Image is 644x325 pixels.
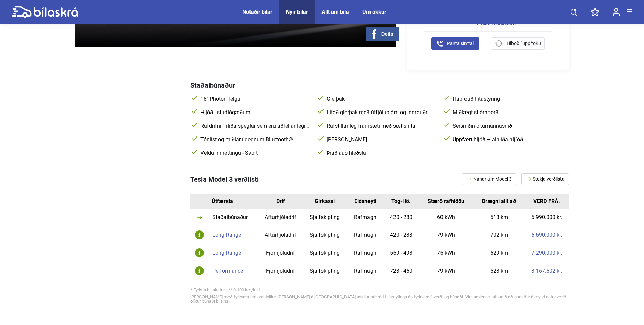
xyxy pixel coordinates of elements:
[531,215,562,220] a: 5.990.000 kr.
[384,225,419,243] td: 420 - 283
[473,209,525,225] td: 513 km
[212,215,255,220] div: Staðalbúnaður
[308,199,341,204] div: Girkassi
[384,261,419,279] td: 723 - 460
[199,136,310,143] span: Tónlist og miðlar í gegnum Bluetooth®
[531,250,562,256] a: 7.290.000 kr.
[190,81,235,90] span: Staðalbúnaður
[325,136,436,143] span: [PERSON_NAME]
[531,268,562,274] a: 8.167.502 kr.
[190,194,209,209] th: Id
[451,123,562,129] span: Sérsniðin ökumannasnið
[384,243,419,261] td: 559 - 498
[190,287,569,292] div: * Eydsla bL akstur
[190,175,259,183] span: Tesla Model 3 verðlisti
[303,243,347,261] td: Sjálfskipting
[451,96,562,102] span: Háþróuð hitastýring
[347,261,384,279] td: Rafmagn
[352,199,379,204] div: Eldsneyti
[389,199,413,204] div: Tog-Hö.
[195,266,204,275] img: info-icon.svg
[197,216,202,219] img: arrow.svg
[303,209,347,225] td: Sjálfskipting
[506,40,541,47] span: Tilboð í uppítöku
[347,243,384,261] td: Rafmagn
[419,243,474,261] td: 75 kWh
[526,177,533,181] img: arrow.svg
[321,9,349,15] a: Allt um bíla
[419,261,474,279] td: 79 kWh
[195,230,204,239] img: info-icon.svg
[451,109,562,116] span: Miðlægt stjórnborð
[613,8,620,16] img: user-login.svg
[199,96,310,102] span: 18’’ Photon felgur
[325,150,436,156] span: Þráðlaus hleðsla
[325,96,436,102] span: Glerþak
[325,109,436,116] span: Litað glerþak með útfjólublárri og innrauðri vörn
[473,225,525,243] td: 702 km
[199,109,310,116] span: Hljóð í stúdíógæðum
[212,268,255,274] div: Performance
[195,248,204,257] img: info-icon.svg
[347,209,384,225] td: Rafmagn
[384,209,419,225] td: 420 - 280
[478,199,520,204] div: Drægni allt að
[212,250,255,256] div: Long Range
[531,232,562,238] a: 6.690.000 kr.
[212,232,255,238] div: Long Range
[473,261,525,279] td: 528 km
[424,199,469,204] div: Stærð rafhlöðu
[228,287,260,292] span: ** 0-100 km/klst
[242,9,272,15] a: Notaðir bílar
[190,295,569,303] div: [PERSON_NAME] með fyrirvara um prentvillur. [PERSON_NAME] á [GEOGRAPHIC_DATA] áskilur sér rétt ti...
[447,40,474,47] span: Panta símtal
[462,173,516,185] a: Nánar um Model 3
[258,225,303,243] td: Afturhjóladrif
[303,261,347,279] td: Sjálfskipting
[473,243,525,261] td: 629 km
[199,150,310,156] span: Veldu innréttingu - Svört
[347,225,384,243] td: Rafmagn
[286,9,308,15] a: Nýir bílar
[325,123,436,129] span: Rafstillanleg framsæti með sætishita
[419,209,474,225] td: 60 kWh
[466,177,473,181] img: arrow.svg
[477,21,545,26] a: 2 bílar á söluskrá
[530,199,564,204] div: VERÐ FRÁ.
[451,136,562,143] span: Uppfært hljóð – alhliða hlj´óð
[258,261,303,279] td: Fjórhjóladrif
[258,243,303,261] td: Fjórhjóladrif
[419,225,474,243] td: 79 kWh
[381,31,393,37] span: Deila
[366,27,399,41] button: Deila
[199,123,310,129] span: Rafdrifnir hliðarspeglar sem eru aðfellanlegir, sjálfdimmanlegir og upphitaðir
[362,9,386,15] a: Um okkur
[212,199,258,204] div: Útfærsla
[521,173,569,185] a: Sækja verðlista
[258,209,303,225] td: Afturhjóladrif
[303,225,347,243] td: Sjálfskipting
[263,199,298,204] div: Drif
